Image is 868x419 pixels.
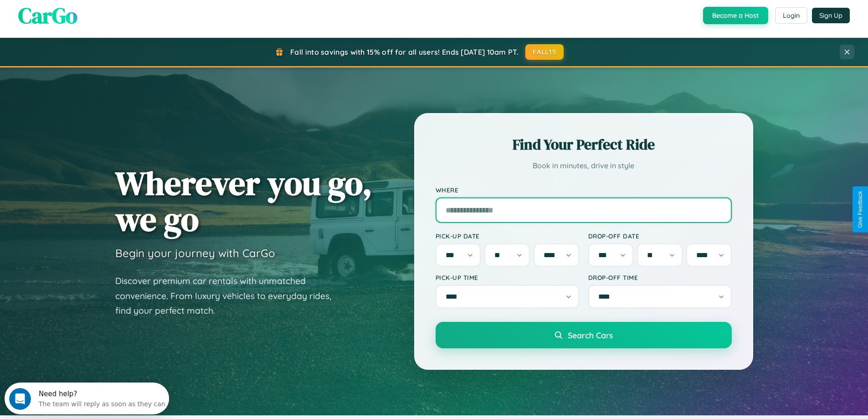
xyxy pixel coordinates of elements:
p: Discover premium car rentals with unmatched convenience. From luxury vehicles to everyday rides, ... [115,274,343,318]
button: Become a Host [703,7,768,24]
div: Need help? [34,8,161,15]
button: Sign Up [812,8,850,23]
p: Book in minutes, drive in style [436,159,732,172]
iframe: Intercom live chat discovery launcher [5,383,169,414]
div: The team will reply as soon as they can [34,15,161,25]
button: Search Cars [436,322,732,348]
span: CarGo [18,0,77,31]
label: Pick-up Time [436,274,579,281]
h1: Wherever you go, we go [115,165,372,237]
div: Open Intercom Messenger [4,4,169,29]
iframe: Intercom live chat [9,388,31,410]
button: Login [775,7,807,24]
label: Drop-off Time [588,274,732,281]
h2: Find Your Perfect Ride [436,134,732,155]
div: Give Feedback [857,191,863,228]
h3: Begin your journey with CarGo [115,246,275,260]
span: Search Cars [568,330,613,340]
label: Where [436,186,732,194]
label: Drop-off Date [588,232,732,240]
label: Pick-up Date [436,232,579,240]
button: FALL15 [525,44,564,60]
span: Fall into savings with 15% off for all users! Ends [DATE] 10am PT. [290,47,519,57]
